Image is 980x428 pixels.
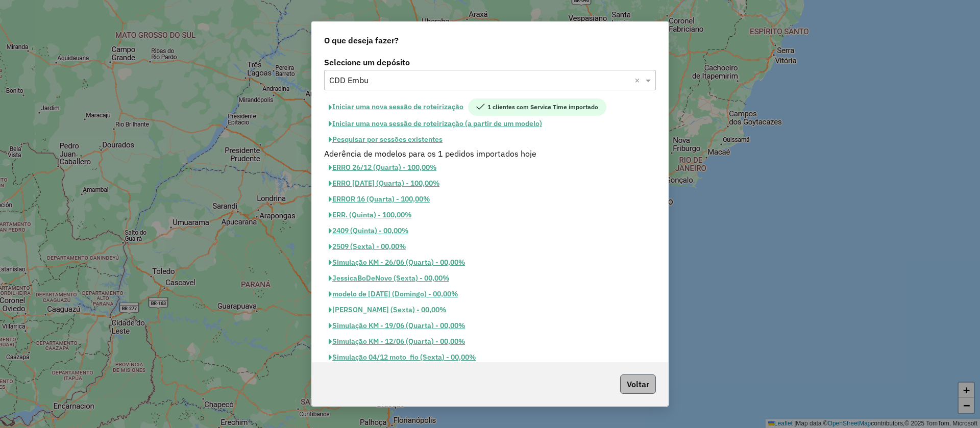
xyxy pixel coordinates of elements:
button: ERRO 26/12 (Quarta) - 100,00% [324,160,441,175]
button: Simulação KM - 12/06 (Quarta) - 00,00% [324,334,470,349]
span: O que deseja fazer? [324,34,399,46]
button: Simulação KM - 19/06 (Quarta) - 00,00% [324,318,470,334]
button: Iniciar uma nova sessão de roteirização [324,98,468,116]
button: modelo de [DATE] (Domingo) - 00,00% [324,286,462,302]
button: ERROR 16 (Quarta) - 100,00% [324,191,434,207]
button: Pesquisar por sessões existentes [324,132,447,147]
button: Simulação KM - 26/06 (Quarta) - 00,00% [324,255,470,270]
button: ERR. (Quinta) - 100,00% [324,207,416,223]
button: 2509 (Sexta) - 00,00% [324,239,410,255]
button: Simulação 04/12 moto_fio (Sexta) - 00,00% [324,349,480,365]
div: Aderência de modelos para os 1 pedidos importados hoje [318,147,662,160]
button: ERRO [DATE] (Quarta) - 100,00% [324,175,444,191]
button: Iniciar uma nova sessão de roteirização (a partir de um modelo) [324,116,547,132]
button: 2409 (Quinta) - 00,00% [324,223,413,239]
button: JessicaBoDeNovo (Sexta) - 00,00% [324,270,454,286]
button: Voltar [620,374,656,394]
span: Clear all [634,74,643,86]
label: Selecione um depósito [324,56,656,68]
button: [PERSON_NAME] (Sexta) - 00,00% [324,302,451,318]
span: 1 clientes com Service Time importado [468,98,606,116]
